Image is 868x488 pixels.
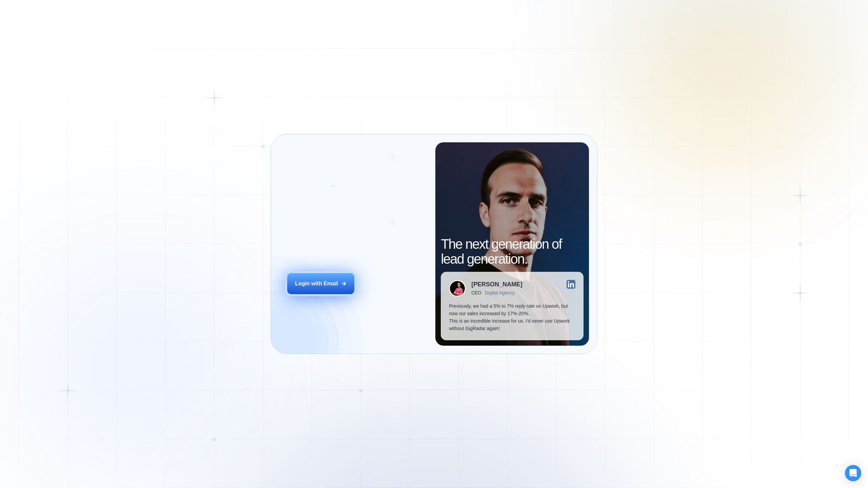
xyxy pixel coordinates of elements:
[471,290,481,296] div: CEO
[471,281,522,287] div: [PERSON_NAME]
[295,280,338,287] div: Login with Email
[845,465,861,481] div: Open Intercom Messenger
[485,290,515,296] div: Digital Agency
[287,273,354,294] button: Login with Email
[449,302,575,332] p: Previously, we had a 5% to 7% reply rate on Upwork, but now our sales increased by 17%-20%. This ...
[441,237,583,266] h2: The next generation of lead generation.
